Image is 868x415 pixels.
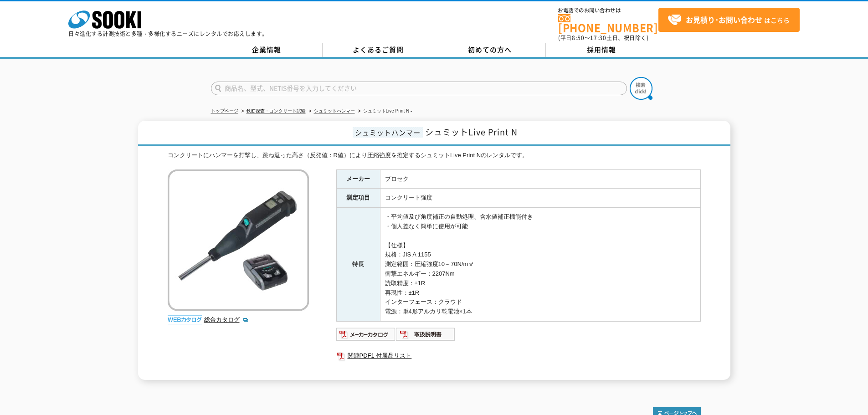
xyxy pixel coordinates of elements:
span: お電話でのお問い合わせは [558,8,658,13]
span: (平日 ～ 土日、祝日除く) [558,34,648,42]
span: 17:30 [590,34,606,42]
p: 日々進化する計測技術と多種・多様化するニーズにレンタルでお応えします。 [68,31,268,36]
th: 特長 [336,208,380,322]
a: シュミットハンマー [314,108,355,113]
td: ・平均値及び角度補正の自動処理、含水値補正機能付き ・個人差なく簡単に使用が可能 【仕様】 規格：JIS A 1155 測定範囲：圧縮強度10～70N/m㎡ 衝撃エネルギー：2207Nm 読取精... [380,208,700,322]
a: 取扱説明書 [396,333,456,340]
a: 鉄筋探査・コンクリート試験 [247,108,306,113]
div: コンクリートにハンマーを打撃し、跳ね返った高さ（反発値：R値）により圧縮強度を推定するシュミットLive Print Nのレンタルです。 [168,151,701,160]
strong: お見積り･お問い合わせ [686,14,762,25]
img: 取扱説明書 [396,327,456,342]
a: お見積り･お問い合わせはこちら [658,8,800,32]
td: プロセク [380,169,700,189]
td: コンクリート強度 [380,189,700,208]
th: 測定項目 [336,189,380,208]
a: メーカーカタログ [336,333,396,340]
a: [PHONE_NUMBER] [558,14,658,33]
img: btn_search.png [630,77,652,100]
span: 初めての方へ [468,45,512,55]
span: シュミットLive Print N [425,126,518,138]
li: シュミットLive Print N - [356,107,412,116]
a: よくあるご質問 [323,43,434,57]
a: トップページ [211,108,238,113]
span: 8:50 [572,34,585,42]
img: webカタログ [168,315,202,324]
a: 採用情報 [546,43,657,57]
span: シュミットハンマー [353,127,423,138]
th: メーカー [336,169,380,189]
img: シュミットLive Print N - [168,169,309,311]
img: メーカーカタログ [336,327,396,342]
span: はこちら [668,13,790,27]
a: 総合カタログ [204,316,249,323]
input: 商品名、型式、NETIS番号を入力してください [211,82,627,95]
a: 企業情報 [211,43,323,57]
a: 初めての方へ [434,43,546,57]
a: 関連PDF1 付属品リスト [336,350,701,362]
